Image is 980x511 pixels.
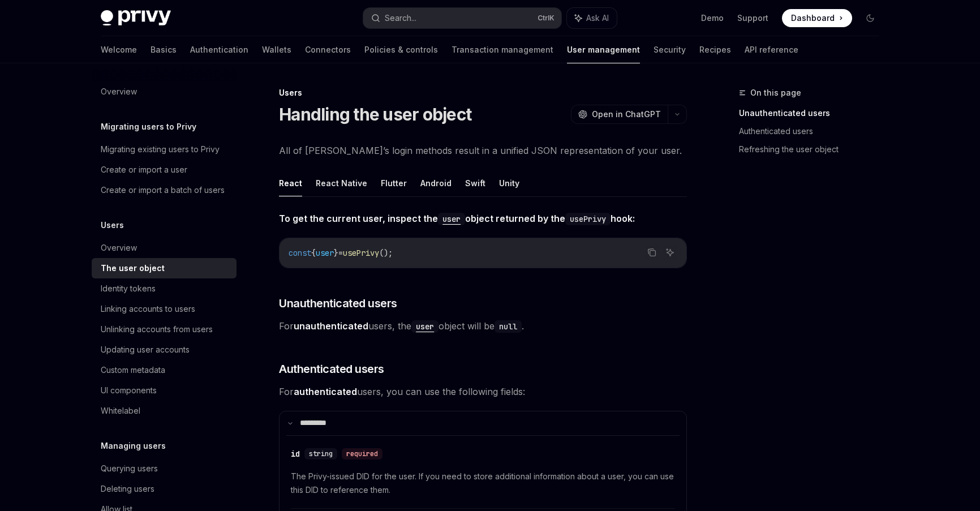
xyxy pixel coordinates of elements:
[592,109,661,120] span: Open in ChatGPT
[567,36,640,63] a: User management
[92,180,237,200] a: Create or import a batch of users
[289,248,311,258] span: const
[420,170,452,196] button: Android
[294,320,368,332] strong: unauthenticated
[92,479,237,499] a: Deleting users
[279,361,384,377] span: Authenticated users
[571,105,668,124] button: Open in ChatGPT
[538,14,555,23] span: Ctrl K
[586,12,609,24] span: Ask AI
[701,12,724,24] a: Demo
[101,404,140,418] div: Whitelabel
[565,213,611,225] code: usePrivy
[92,340,237,360] a: Updating user accounts
[363,8,561,28] button: Search...CtrlK
[279,143,687,158] span: All of [PERSON_NAME]’s login methods result in a unified JSON representation of your user.
[861,9,879,27] button: Toggle dark mode
[334,248,338,258] span: }
[101,10,171,26] img: dark logo
[699,36,731,63] a: Recipes
[381,170,407,196] button: Flutter
[101,120,196,134] h5: Migrating users to Privy
[567,8,617,28] button: Ask AI
[316,248,334,258] span: user
[101,282,156,295] div: Identity tokens
[379,248,393,258] span: ();
[92,401,237,421] a: Whitelabel
[279,104,471,124] h1: Handling the user object
[782,9,852,27] a: Dashboard
[465,170,485,196] button: Swift
[737,12,768,24] a: Support
[101,384,157,397] div: UI components
[438,213,465,224] a: user
[739,122,888,140] a: Authenticated users
[101,439,166,453] h5: Managing users
[342,448,382,460] div: required
[316,170,367,196] button: React Native
[92,238,237,258] a: Overview
[101,218,124,232] h5: Users
[101,462,158,475] div: Querying users
[644,245,659,260] button: Copy the contents from the code block
[279,170,302,196] button: React
[338,248,343,258] span: =
[499,170,519,196] button: Unity
[92,160,237,180] a: Create or import a user
[101,183,225,197] div: Create or import a batch of users
[92,319,237,340] a: Unlinking accounts from users
[364,36,438,63] a: Policies & controls
[452,36,553,63] a: Transaction management
[385,11,416,25] div: Search...
[101,163,187,177] div: Create or import a user
[190,36,248,63] a: Authentication
[279,87,687,98] div: Users
[309,449,333,458] span: string
[101,363,165,377] div: Custom metadata
[750,86,801,100] span: On this page
[151,36,177,63] a: Basics
[101,323,213,336] div: Unlinking accounts from users
[92,299,237,319] a: Linking accounts to users
[101,482,154,496] div: Deleting users
[101,302,195,316] div: Linking accounts to users
[311,248,316,258] span: {
[438,213,465,225] code: user
[291,448,300,460] div: id
[101,261,165,275] div: The user object
[279,318,687,334] span: For users, the object will be .
[663,245,677,260] button: Ask AI
[92,258,237,278] a: The user object
[343,248,379,258] span: usePrivy
[92,380,237,401] a: UI components
[92,360,237,380] a: Custom metadata
[411,320,439,333] code: user
[291,470,675,497] span: The Privy-issued DID for the user. If you need to store additional information about a user, you ...
[495,320,522,333] code: null
[739,104,888,122] a: Unauthenticated users
[92,458,237,479] a: Querying users
[279,295,397,311] span: Unauthenticated users
[739,140,888,158] a: Refreshing the user object
[101,241,137,255] div: Overview
[101,85,137,98] div: Overview
[92,139,237,160] a: Migrating existing users to Privy
[654,36,686,63] a: Security
[101,143,220,156] div: Migrating existing users to Privy
[92,278,237,299] a: Identity tokens
[101,343,190,357] div: Updating user accounts
[92,81,237,102] a: Overview
[411,320,439,332] a: user
[101,36,137,63] a: Welcome
[745,36,798,63] a: API reference
[791,12,835,24] span: Dashboard
[262,36,291,63] a: Wallets
[279,384,687,400] span: For users, you can use the following fields:
[294,386,357,397] strong: authenticated
[305,36,351,63] a: Connectors
[279,213,635,224] strong: To get the current user, inspect the object returned by the hook:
